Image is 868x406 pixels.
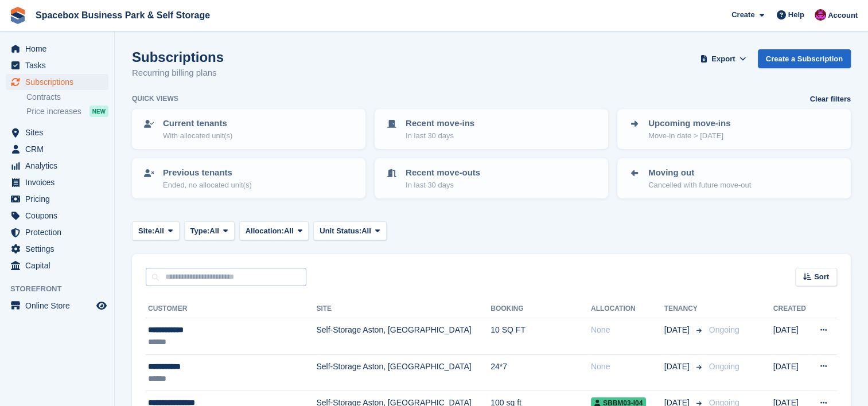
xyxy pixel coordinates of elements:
[698,49,749,68] button: Export
[648,179,751,191] p: Cancelled with future move-out
[773,318,810,355] td: [DATE]
[132,221,180,240] button: Site: All
[25,174,94,190] span: Invoices
[648,166,751,179] p: Moving out
[26,92,108,103] a: Contracts
[6,174,108,190] a: menu
[618,110,850,148] a: Upcoming move-ins Move-in date > [DATE]
[376,110,607,148] a: Recent move-ins In last 30 days
[6,57,108,73] a: menu
[406,166,480,179] p: Recent move-outs
[6,241,108,257] a: menu
[6,158,108,174] a: menu
[773,300,810,318] th: Created
[25,124,94,140] span: Sites
[163,179,252,191] p: Ended, no allocated unit(s)
[491,300,591,318] th: Booking
[6,191,108,207] a: menu
[133,110,364,148] a: Current tenants With allocated unit(s)
[648,130,730,142] p: Move-in date > [DATE]
[138,225,154,237] span: Site:
[648,117,730,130] p: Upcoming move-ins
[246,225,284,237] span: Allocation:
[89,106,108,117] div: NEW
[788,9,804,21] span: Help
[618,159,850,197] a: Moving out Cancelled with future move-out
[25,141,94,157] span: CRM
[132,93,178,104] h6: Quick views
[6,298,108,314] a: menu
[828,10,858,21] span: Account
[6,74,108,90] a: menu
[316,318,491,355] td: Self-Storage Aston, [GEOGRAPHIC_DATA]
[190,225,210,237] span: Type:
[6,41,108,57] a: menu
[591,361,664,373] div: None
[26,106,81,117] span: Price increases
[376,159,607,197] a: Recent move-outs In last 30 days
[6,208,108,224] a: menu
[709,362,739,371] span: Ongoing
[491,318,591,355] td: 10 SQ FT
[163,117,232,130] p: Current tenants
[26,105,108,118] a: Price increases NEW
[313,221,386,240] button: Unit Status: All
[591,300,664,318] th: Allocation
[239,221,309,240] button: Allocation: All
[709,325,739,334] span: Ongoing
[95,299,108,313] a: Preview store
[6,124,108,140] a: menu
[815,9,826,21] img: Shitika Balanath
[316,354,491,391] td: Self-Storage Aston, [GEOGRAPHIC_DATA]
[320,225,361,237] span: Unit Status:
[6,141,108,157] a: menu
[25,257,94,274] span: Capital
[9,7,26,24] img: stora-icon-8386f47178a22dfd0bd8f6a31ec36ba5ce8667c1dd55bd0f319d3a0aa187defe.svg
[6,257,108,274] a: menu
[25,298,94,314] span: Online Store
[163,166,252,179] p: Previous tenants
[154,225,164,237] span: All
[209,225,219,237] span: All
[133,159,364,197] a: Previous tenants Ended, no allocated unit(s)
[146,300,316,318] th: Customer
[361,225,371,237] span: All
[25,74,94,90] span: Subscriptions
[773,354,810,391] td: [DATE]
[814,271,829,283] span: Sort
[184,221,235,240] button: Type: All
[731,9,754,21] span: Create
[25,208,94,224] span: Coupons
[25,241,94,257] span: Settings
[316,300,491,318] th: Site
[591,324,664,336] div: None
[25,224,94,240] span: Protection
[31,6,215,25] a: Spacebox Business Park & Self Storage
[711,53,735,65] span: Export
[25,41,94,57] span: Home
[406,179,480,191] p: In last 30 days
[25,57,94,73] span: Tasks
[664,300,704,318] th: Tenancy
[809,93,851,105] a: Clear filters
[25,191,94,207] span: Pricing
[758,49,851,68] a: Create a Subscription
[132,49,224,65] h1: Subscriptions
[6,224,108,240] a: menu
[664,324,692,336] span: [DATE]
[163,130,232,142] p: With allocated unit(s)
[25,158,94,174] span: Analytics
[132,67,224,80] p: Recurring billing plans
[284,225,294,237] span: All
[406,130,474,142] p: In last 30 days
[10,283,114,295] span: Storefront
[664,361,692,373] span: [DATE]
[406,117,474,130] p: Recent move-ins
